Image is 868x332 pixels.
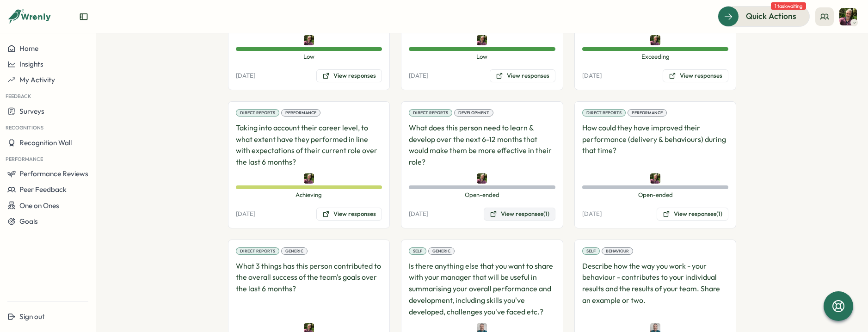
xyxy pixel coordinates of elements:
[582,247,600,255] div: Self
[582,122,729,168] p: How could they have improved their performance (delivery & behaviours) during that time?
[409,260,555,318] p: Is there anything else that you want to share with your manager that will be useful in summarisin...
[19,201,59,210] span: One on Ones
[428,247,455,255] div: Generic
[454,109,493,117] div: Development
[490,69,555,82] button: View responses
[19,169,88,178] span: Performance Reviews
[582,72,602,80] p: [DATE]
[582,53,729,61] span: Exceeding
[236,122,382,168] p: Taking into account their career level, to what extent have they performed in line with expectati...
[19,60,43,68] span: Insights
[409,122,555,168] p: What does this person need to learn & develop over the next 6-12 months that would make them be m...
[718,6,810,26] button: Quick Actions
[477,173,487,184] img: Marco
[839,8,857,25] img: Marco
[582,109,626,117] div: Direct Reports
[19,44,38,53] span: Home
[19,217,38,226] span: Goals
[409,72,428,80] p: [DATE]
[304,173,314,184] img: Marco
[477,35,487,45] img: Marco
[236,191,382,199] span: Achieving
[657,208,728,221] button: View responses(1)
[582,191,729,199] span: Open-ended
[663,69,728,82] button: View responses
[409,109,452,117] div: Direct Reports
[281,247,308,255] div: Generic
[628,109,667,117] div: Performance
[650,173,660,184] img: Marco
[409,191,555,199] span: Open-ended
[281,109,320,117] div: Performance
[484,208,555,221] button: View responses(1)
[236,53,382,61] span: Low
[316,69,382,82] button: View responses
[602,247,633,255] div: Behaviour
[746,10,796,22] span: Quick Actions
[19,75,55,84] span: My Activity
[79,12,88,21] button: Expand sidebar
[236,72,255,80] p: [DATE]
[582,260,729,318] p: Describe how the way you work - your behaviour - contributes to your individual results and the r...
[19,185,67,194] span: Peer Feedback
[236,260,382,318] p: What 3 things has this person contributed to the overall success of the team's goals over the las...
[236,210,255,218] p: [DATE]
[771,2,806,10] span: 1 task waiting
[19,138,72,147] span: Recognition Wall
[316,208,382,221] button: View responses
[304,35,314,45] img: Marco
[19,312,45,321] span: Sign out
[582,210,602,218] p: [DATE]
[409,210,428,218] p: [DATE]
[409,53,555,61] span: Low
[650,35,660,45] img: Marco
[236,247,279,255] div: Direct Reports
[19,107,44,116] span: Surveys
[236,109,279,117] div: Direct Reports
[409,247,426,255] div: Self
